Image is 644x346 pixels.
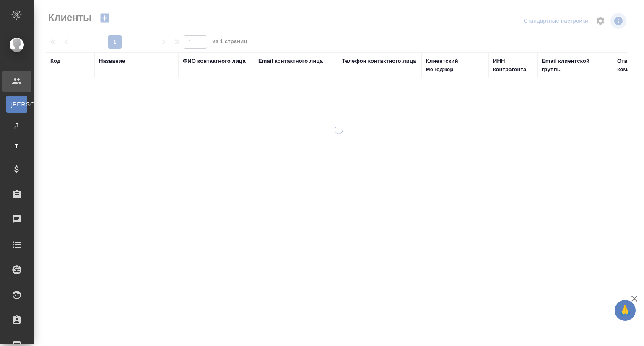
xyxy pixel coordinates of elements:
span: 🙏 [618,302,632,319]
a: [PERSON_NAME] [6,96,27,113]
div: ИНН контрагента [493,57,533,74]
a: Д [6,117,27,134]
span: Т [10,142,23,150]
div: Email клиентской группы [542,57,609,74]
div: Код [50,57,60,65]
div: Email контактного лица [258,57,323,65]
a: Т [6,138,27,155]
div: Телефон контактного лица [342,57,416,65]
span: Д [10,121,23,129]
div: Название [99,57,125,65]
div: Клиентский менеджер [426,57,485,74]
button: 🙏 [615,300,636,321]
span: [PERSON_NAME] [10,100,23,108]
div: ФИО контактного лица [183,57,246,65]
